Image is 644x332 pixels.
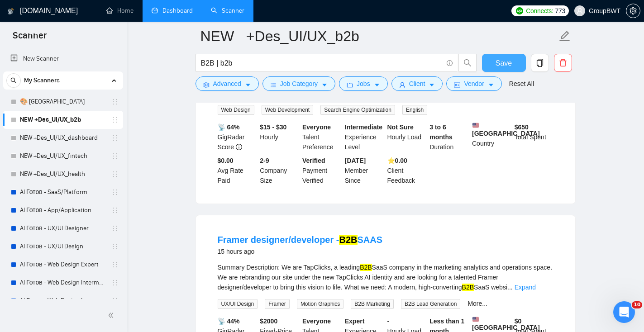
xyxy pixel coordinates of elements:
span: Jobs [357,79,370,89]
span: Job Category [280,79,318,89]
span: English [402,105,427,115]
mark: B2B [360,264,372,271]
a: Framer designer/developer -B2BSAAS [218,235,383,245]
button: idcardVendorcaret-down [446,76,501,91]
b: $ 650 [515,123,529,131]
b: Verified [302,157,325,164]
img: upwork-logo.png [516,7,523,14]
span: copy [531,59,549,67]
span: holder [111,243,119,250]
div: Member Since [343,156,386,185]
div: Hourly Load [386,122,428,152]
button: search [458,54,477,72]
span: holder [111,297,119,304]
span: Vendor [464,79,484,89]
span: Web Development [262,105,314,115]
div: Talent Preference [301,122,343,152]
span: holder [111,152,119,160]
span: caret-down [429,81,435,88]
button: folderJobscaret-down [339,76,388,91]
span: Web Design [218,105,254,115]
span: Scanner [5,29,54,48]
b: 2-9 [260,157,269,164]
a: AI Готов - UX/UI Designer [20,219,106,237]
b: ⭐️ 0.00 [387,157,407,164]
b: [DATE] [345,157,366,164]
span: idcard [454,81,460,88]
img: logo [8,4,14,19]
button: copy [531,54,549,72]
b: $ 2000 [260,318,277,325]
button: setting [626,4,640,18]
button: barsJob Categorycaret-down [262,76,335,91]
a: NEW +Des_UI/UX_dashboard [20,129,106,147]
a: homeHome [106,7,134,14]
li: New Scanner [3,50,123,68]
span: double-left [108,311,117,320]
span: 10 [632,301,642,308]
img: 🇺🇸 [472,316,479,323]
button: settingAdvancedcaret-down [196,76,259,91]
span: caret-down [374,81,380,88]
span: Motion Graphics [297,299,343,309]
mark: B2B [462,284,474,291]
span: info-circle [447,60,453,66]
span: Search Engine Optimization [320,105,395,115]
span: edit [559,30,571,42]
div: Summary Description: We are TapClicks, a leading SaaS company in the marketing analytics and oper... [218,262,553,292]
span: holder [111,207,119,214]
b: [GEOGRAPHIC_DATA] [472,122,540,137]
span: holder [111,225,119,232]
span: user [577,8,583,14]
div: Avg Rate Paid [216,156,258,185]
span: UX/UI Design [218,299,258,309]
span: B2B Marketing [351,299,394,309]
input: Search Freelance Jobs... [201,57,443,69]
mark: B2B [339,235,357,245]
div: Country [470,122,513,152]
div: Experience Level [343,122,386,152]
a: 🎨 [GEOGRAPHIC_DATA] [20,93,106,111]
b: $0.00 [218,157,234,164]
span: 773 [555,6,565,16]
a: searchScanner [211,7,244,14]
span: caret-down [245,81,251,88]
span: My Scanners [24,71,60,90]
button: search [6,73,21,88]
span: caret-down [488,81,494,88]
b: 📡 44% [218,318,240,325]
span: bars [270,81,277,88]
b: Everyone [302,123,331,131]
b: 3 to 6 months [429,123,453,141]
span: holder [111,134,119,142]
a: AI Готов - Web Design Intermediate минус Developer [20,274,106,292]
a: New Scanner [10,50,116,68]
b: Expert [345,318,365,325]
div: Company Size [258,156,301,185]
span: Save [496,57,512,69]
a: AI Готов - Web Design Expert [20,256,106,274]
b: Not Sure [387,123,414,131]
b: Intermediate [345,123,382,131]
span: holder [111,189,119,196]
div: Hourly [258,122,301,152]
span: Advanced [213,79,241,89]
span: B2B Lead Generation [401,299,460,309]
img: 🇺🇸 [472,122,479,128]
span: holder [111,171,119,178]
input: Scanner name... [200,25,557,47]
button: Save [482,54,526,72]
b: $15 - $30 [260,123,286,131]
a: NEW +Des_UI/UX_health [20,165,106,183]
span: caret-down [321,81,328,88]
b: $ 0 [515,318,522,325]
b: Everyone [302,318,331,325]
b: 📡 64% [218,123,240,131]
div: GigRadar Score [216,122,258,152]
div: Payment Verified [301,156,343,185]
span: info-circle [236,144,242,150]
span: ... [507,284,513,291]
span: Framer [265,299,290,309]
a: AI Готов - Web Design Intermediate минус Development [20,292,106,310]
span: setting [203,81,210,88]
